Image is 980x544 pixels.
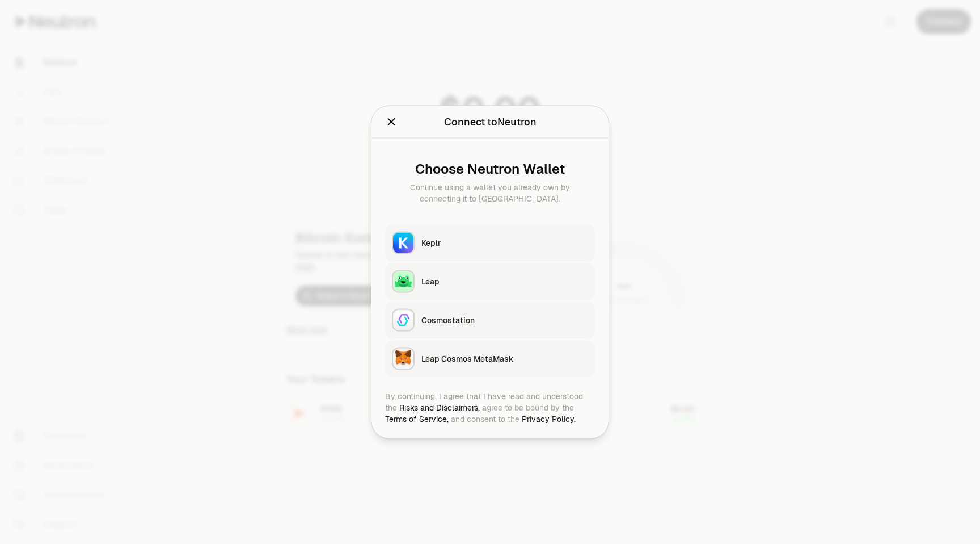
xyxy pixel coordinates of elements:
[393,271,413,292] img: Leap
[421,276,588,287] div: Leap
[385,302,595,338] button: CosmostationCosmostation
[385,263,595,300] button: LeapLeap
[421,315,588,326] div: Cosmostation
[522,414,576,424] a: Privacy Policy.
[394,161,586,177] div: Choose Neutron Wallet
[385,414,449,424] a: Terms of Service,
[393,349,413,369] img: Leap Cosmos MetaMask
[385,225,595,261] button: KeplrKeplr
[394,182,586,204] div: Continue using a wallet you already own by connecting it to [GEOGRAPHIC_DATA].
[393,310,413,330] img: Cosmostation
[421,353,588,365] div: Leap Cosmos MetaMask
[385,341,595,377] button: Leap Cosmos MetaMaskLeap Cosmos MetaMask
[444,114,537,130] div: Connect to Neutron
[421,237,588,249] div: Keplr
[385,391,595,425] div: By continuing, I agree that I have read and understood the agree to be bound by the and consent t...
[385,114,398,130] button: Close
[393,233,413,253] img: Keplr
[399,403,480,413] a: Risks and Disclaimers,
